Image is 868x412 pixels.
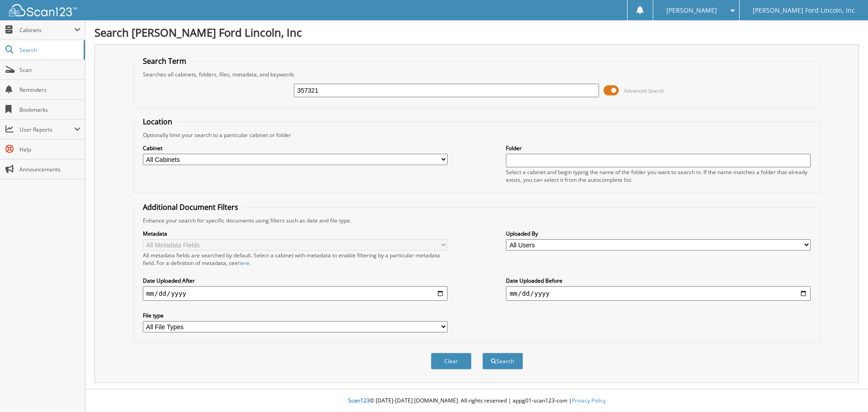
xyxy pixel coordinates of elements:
[94,25,859,40] h1: Search [PERSON_NAME] Ford Lincoln, Inc
[572,397,606,404] a: Privacy Policy
[506,286,811,301] input: end
[138,131,816,139] div: Optionally limit your search to a particular cabinet or folder
[666,8,717,13] span: [PERSON_NAME]
[19,126,74,133] span: User Reports
[143,277,448,284] label: Date Uploaded After
[19,66,80,74] span: Scan
[823,369,868,412] iframe: Chat Widget
[506,277,811,284] label: Date Uploaded Before
[482,353,523,369] button: Search
[19,26,74,34] span: Cabinets
[19,146,80,153] span: Help
[143,230,448,237] label: Metadata
[506,168,811,184] div: Select a cabinet and begin typing the name of the folder you want to search in. If the name match...
[348,397,370,404] span: Scan123
[138,56,191,66] legend: Search Term
[138,202,243,212] legend: Additional Document Filters
[19,86,80,94] span: Reminders
[138,71,816,78] div: Searches all cabinets, folders, files, metadata, and keywords
[9,4,77,16] img: scan123-logo-white.svg
[143,286,448,301] input: start
[238,259,250,267] a: here
[143,144,448,152] label: Cabinet
[506,144,811,152] label: Folder
[85,390,868,412] div: © [DATE]-[DATE] [DOMAIN_NAME]. All rights reserved | appg01-scan123-com |
[431,353,472,369] button: Clear
[138,217,816,224] div: Enhance your search for specific documents using filters such as date and file type.
[138,117,177,127] legend: Location
[19,46,79,54] span: Search
[19,166,80,173] span: Announcements
[506,230,811,237] label: Uploaded By
[143,251,448,267] div: All metadata fields are searched by default. Select a cabinet with metadata to enable filtering b...
[624,87,664,94] span: Advanced Search
[143,312,448,319] label: File type
[19,106,80,114] span: Bookmarks
[753,8,855,13] span: [PERSON_NAME] Ford Lincoln, Inc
